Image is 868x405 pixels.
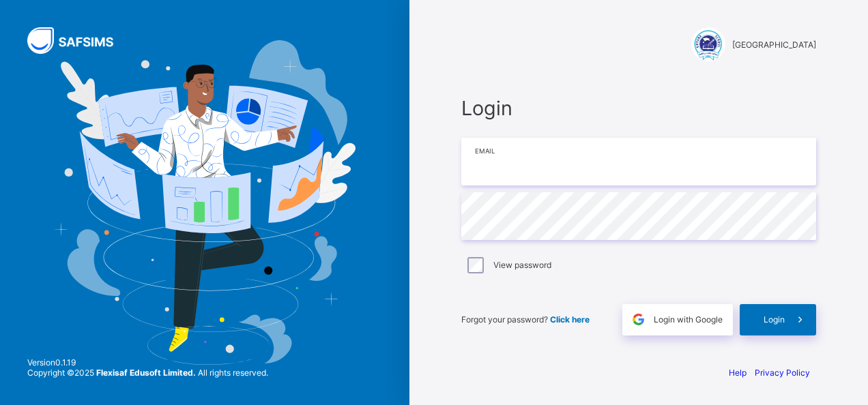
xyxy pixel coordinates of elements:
label: View password [493,260,551,270]
span: Copyright © 2025 All rights reserved. [27,367,268,378]
a: Help [729,367,747,378]
a: Privacy Policy [755,367,810,378]
span: Login [764,314,785,325]
img: SAFSIMS Logo [27,27,130,54]
span: Login [461,96,816,120]
img: Hero Image [54,40,356,364]
a: Click here [550,314,590,325]
span: Version 0.1.19 [27,357,268,367]
span: Login with Google [654,314,723,325]
span: [GEOGRAPHIC_DATA] [732,40,816,50]
strong: Flexisaf Edusoft Limited. [96,367,196,378]
span: Forgot your password? [461,314,590,325]
img: google.396cfc9801f0270233282035f929180a.svg [631,312,646,327]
